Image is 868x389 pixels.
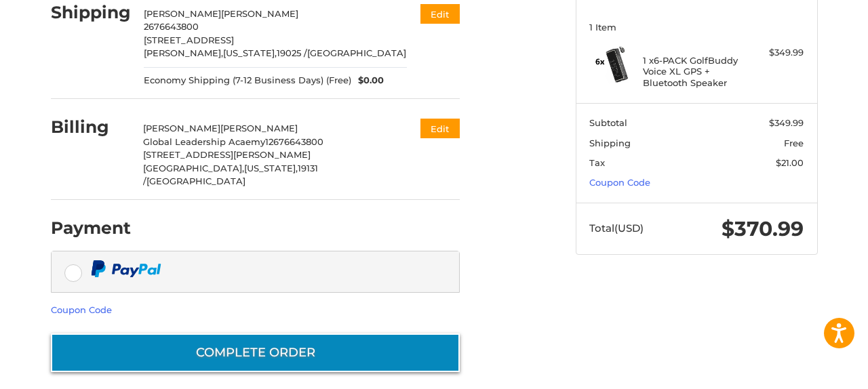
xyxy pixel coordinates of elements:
[221,8,298,19] span: [PERSON_NAME]
[244,163,298,173] span: [US_STATE],
[420,119,460,138] button: Edit
[143,149,311,160] span: [STREET_ADDRESS][PERSON_NAME]
[589,117,627,128] span: Subtotal
[420,4,460,24] button: Edit
[223,47,277,58] span: [US_STATE],
[722,216,804,241] span: $370.99
[143,136,265,147] span: Global Leadership Acaemy
[51,218,131,239] h2: Payment
[277,47,307,58] span: 19025 /
[91,260,161,277] img: PayPal icon
[643,55,747,88] h4: 1 x 6-PACK GolfBuddy Voice XL GPS + Bluetooth Speaker
[750,46,804,60] div: $349.99
[144,74,351,87] span: Economy Shipping (7-12 Business Days) (Free)
[144,47,223,58] span: [PERSON_NAME],
[51,304,112,315] a: Coupon Code
[143,163,244,173] span: [GEOGRAPHIC_DATA],
[144,8,221,19] span: [PERSON_NAME]
[776,157,804,168] span: $21.00
[144,35,234,45] span: [STREET_ADDRESS]
[784,138,804,148] span: Free
[307,47,406,58] span: [GEOGRAPHIC_DATA]
[769,117,804,128] span: $349.99
[351,74,384,87] span: $0.00
[220,123,298,134] span: [PERSON_NAME]
[51,333,460,372] button: Complete order
[589,222,644,234] span: Total (USD)
[146,176,245,186] span: [GEOGRAPHIC_DATA]
[144,21,199,32] span: 2676643800
[143,123,220,134] span: [PERSON_NAME]
[51,2,131,23] h2: Shipping
[589,177,650,188] a: Coupon Code
[51,117,130,138] h2: Billing
[589,138,631,148] span: Shipping
[589,157,605,168] span: Tax
[265,136,323,147] span: 12676643800
[589,22,804,33] h3: 1 Item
